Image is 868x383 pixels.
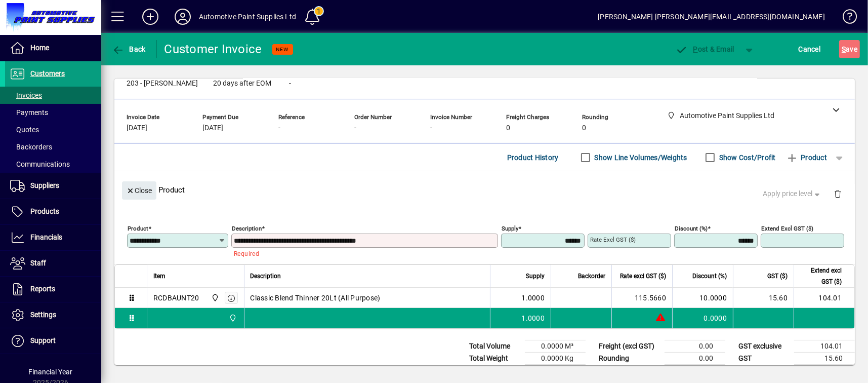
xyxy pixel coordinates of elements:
[733,288,794,308] td: 15.60
[794,365,855,377] td: 119.61
[5,35,101,61] a: Home
[10,126,39,134] span: Quotes
[525,340,586,353] td: 0.0000 M³
[122,181,156,200] button: Close
[127,124,147,132] span: [DATE]
[109,40,148,58] button: Back
[30,44,49,52] span: Home
[251,293,381,303] span: Classic Blend Thinner 20Lt (All Purpose)
[672,288,733,308] td: 10.0000
[761,225,813,232] mat-label: Extend excl GST ($)
[112,45,146,53] span: Back
[234,248,490,258] mat-error: Required
[464,353,525,365] td: Total Weight
[800,265,842,287] span: Extend excl GST ($)
[30,285,55,293] span: Reports
[5,87,101,104] a: Invoices
[153,271,166,282] span: Item
[5,225,101,250] a: Financials
[10,143,52,151] span: Backorders
[164,41,262,57] div: Customer Invoice
[842,45,846,53] span: S
[763,188,822,199] span: Apply price level
[799,41,821,57] span: Cancel
[594,353,665,365] td: Rounding
[128,225,148,232] mat-label: Product
[5,173,101,199] a: Suppliers
[213,80,271,88] span: 20 days after EOM
[594,340,665,353] td: Freight (excl GST)
[10,160,70,168] span: Communications
[671,40,739,58] button: Post & Email
[127,80,198,88] span: 203 - [PERSON_NAME]
[839,40,860,58] button: Save
[101,40,157,58] app-page-header-button: Back
[825,189,850,198] app-page-header-button: Delete
[796,40,823,58] button: Cancel
[526,271,545,282] span: Supply
[522,313,545,323] span: 1.0000
[276,46,289,53] span: NEW
[10,108,48,117] span: Payments
[10,91,42,99] span: Invoices
[464,340,525,353] td: Total Volume
[767,271,788,282] span: GST ($)
[522,293,545,303] span: 1.0000
[794,353,855,365] td: 15.60
[759,185,826,203] button: Apply price level
[503,148,563,167] button: Product History
[5,302,101,328] a: Settings
[835,2,855,35] a: Knowledge Base
[578,271,605,282] span: Backorder
[5,138,101,156] a: Backorders
[733,365,794,377] td: GST inclusive
[693,45,698,53] span: P
[5,277,101,302] a: Reports
[5,121,101,138] a: Quotes
[590,236,636,243] mat-label: Rate excl GST ($)
[226,313,238,324] span: Automotive Paint Supplies Ltd
[794,288,854,308] td: 104.01
[525,353,586,365] td: 0.0000 Kg
[199,9,296,25] div: Automotive Paint Supplies Ltd
[232,225,262,232] mat-label: Description
[114,171,855,208] div: Product
[676,45,734,53] span: ost & Email
[733,340,794,353] td: GST exclusive
[620,271,666,282] span: Rate excl GST ($)
[598,9,825,25] div: [PERSON_NAME] [PERSON_NAME][EMAIL_ADDRESS][DOMAIN_NAME]
[5,328,101,354] a: Support
[5,251,101,276] a: Staff
[126,182,152,199] span: Close
[202,124,223,132] span: [DATE]
[251,271,281,282] span: Description
[278,124,280,132] span: -
[502,225,518,232] mat-label: Supply
[30,259,46,267] span: Staff
[665,353,725,365] td: 0.00
[593,152,687,163] label: Show Line Volumes/Weights
[5,199,101,224] a: Products
[842,41,857,57] span: ave
[672,308,733,328] td: 0.0000
[5,156,101,173] a: Communications
[354,124,356,132] span: -
[5,104,101,121] a: Payments
[29,368,73,376] span: Financial Year
[506,124,510,132] span: 0
[675,225,708,232] mat-label: Discount (%)
[733,353,794,365] td: GST
[119,185,159,195] app-page-header-button: Close
[794,340,855,353] td: 104.01
[30,311,56,319] span: Settings
[507,149,559,166] span: Product History
[30,336,56,344] span: Support
[209,292,220,303] span: Automotive Paint Supplies Ltd
[167,8,199,26] button: Profile
[134,8,167,26] button: Add
[30,233,62,241] span: Financials
[30,69,65,78] span: Customers
[618,293,666,303] div: 115.5660
[692,271,727,282] span: Discount (%)
[289,80,291,88] span: -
